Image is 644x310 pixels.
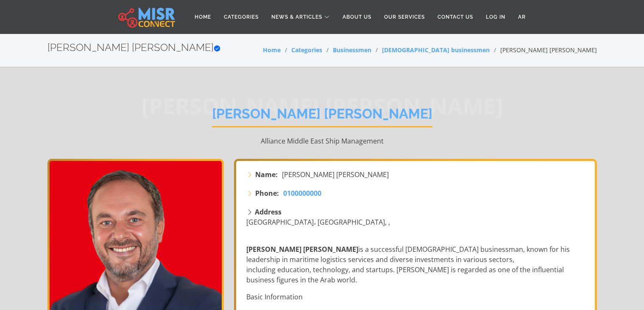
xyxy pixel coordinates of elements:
[291,46,322,54] a: Categories
[431,9,480,25] a: Contact Us
[265,9,336,25] a: News & Articles
[283,188,321,198] a: 0100000000
[246,245,358,254] strong: [PERSON_NAME] [PERSON_NAME]
[283,189,321,198] span: 0100000000
[217,9,265,25] a: Categories
[246,292,586,302] p: Basic Information
[378,9,431,25] a: Our Services
[480,9,512,25] a: Log in
[263,46,281,54] a: Home
[282,169,389,180] span: [PERSON_NAME] [PERSON_NAME]
[47,136,597,146] p: Alliance Middle East Ship Management
[255,207,282,217] strong: Address
[212,106,432,127] h1: [PERSON_NAME] [PERSON_NAME]
[512,9,532,25] a: AR
[255,188,279,198] strong: Phone:
[255,169,278,180] strong: Name:
[333,46,371,54] a: Businessmen
[246,217,390,227] span: [GEOGRAPHIC_DATA]، [GEOGRAPHIC_DATA], ,
[214,45,220,52] svg: Verified account
[336,9,378,25] a: About Us
[382,46,490,54] a: [DEMOGRAPHIC_DATA] businessmen
[246,244,586,285] p: is a successful [DEMOGRAPHIC_DATA] businessman, known for his leadership in maritime logistics se...
[118,6,175,28] img: main.misr_connect
[47,42,220,54] h2: [PERSON_NAME] [PERSON_NAME]
[188,9,217,25] a: Home
[271,13,322,21] span: News & Articles
[490,45,597,54] li: [PERSON_NAME] [PERSON_NAME]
